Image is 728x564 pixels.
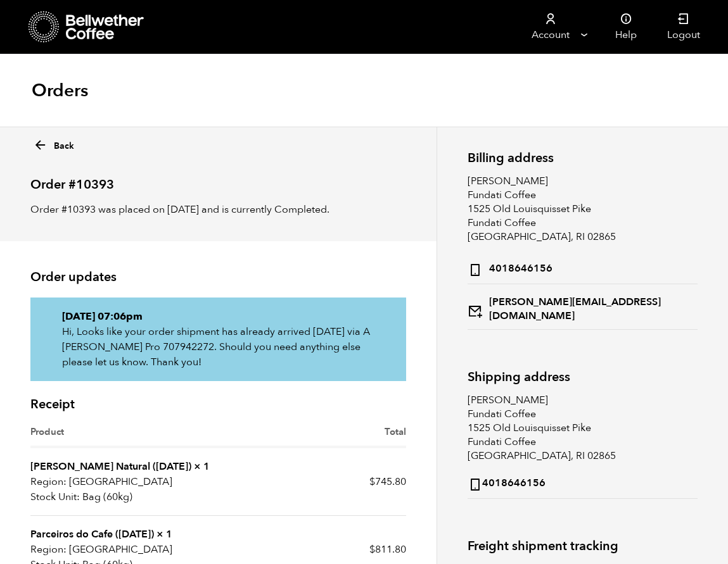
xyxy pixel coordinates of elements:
[62,324,374,370] p: Hi, Looks like your order shipment has already arrived [DATE] via A [PERSON_NAME] Pro 707942272. ...
[468,174,698,330] address: [PERSON_NAME] Fundati Coffee 1525 Old Louisquisset Pike Fundati Coffee [GEOGRAPHIC_DATA], RI 02865
[30,397,406,412] h2: Receipt
[30,460,191,473] a: [PERSON_NAME] Natural ([DATE])
[30,166,406,192] h2: Order #10393
[32,79,88,102] h1: Orders
[468,259,552,277] strong: 4018646156
[30,202,406,217] p: Order #10393 was placed on [DATE] and is currently Completed.
[30,527,154,541] a: Parceiros do Cafe ([DATE])
[468,370,698,384] h2: Shipping address
[468,539,698,553] h2: Freight shipment tracking
[194,460,210,473] strong: × 1
[33,134,74,153] a: Back
[369,542,375,556] span: $
[468,295,698,323] strong: [PERSON_NAME][EMAIL_ADDRESS][DOMAIN_NAME]
[219,425,407,448] th: Total
[30,489,80,504] strong: Stock Unit:
[468,473,546,492] strong: 4018646156
[30,474,219,489] p: [GEOGRAPHIC_DATA]
[369,542,406,556] bdi: 811.80
[30,542,219,557] p: [GEOGRAPHIC_DATA]
[468,393,698,499] address: [PERSON_NAME] Fundati Coffee 1525 Old Louisquisset Pike Fundati Coffee [GEOGRAPHIC_DATA], RI 02865
[30,474,67,489] strong: Region:
[369,475,375,489] span: $
[62,309,374,324] p: [DATE] 07:06pm
[369,475,406,489] bdi: 745.80
[30,425,219,448] th: Product
[30,270,406,285] h2: Order updates
[468,151,698,165] h2: Billing address
[30,489,219,504] p: Bag (60kg)
[156,527,172,541] strong: × 1
[30,542,67,557] strong: Region:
